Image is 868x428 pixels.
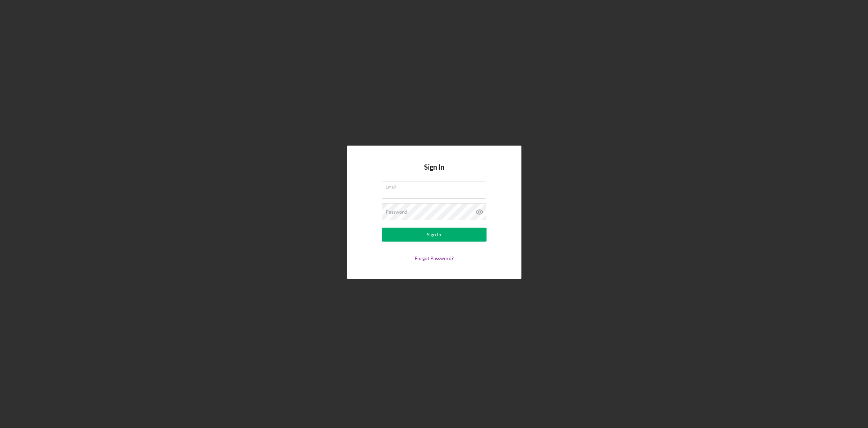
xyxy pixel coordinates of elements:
[415,255,454,261] a: Forgot Password?
[386,209,407,215] label: Password
[427,228,441,242] div: Sign In
[386,182,486,190] label: Email
[382,228,487,242] button: Sign In
[424,163,444,182] h4: Sign In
